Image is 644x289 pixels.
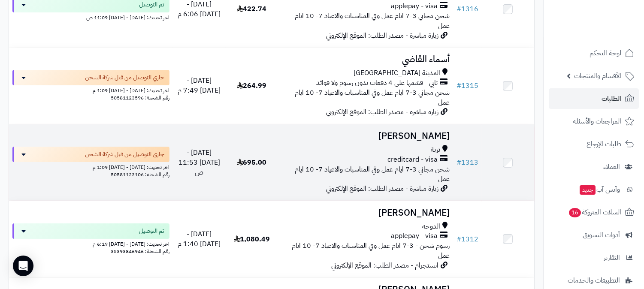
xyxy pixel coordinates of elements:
span: التقارير [604,252,620,264]
span: العملاء [603,161,620,173]
a: التقارير [549,247,639,268]
span: السلات المتروكة [568,206,621,218]
a: لوحة التحكم [549,43,639,63]
span: جاري التوصيل من قبل شركة الشحن [85,150,164,159]
span: تابي - قسّمها على 4 دفعات بدون رسوم ولا فوائد [316,78,438,88]
span: [DATE] - [DATE] 11:53 ص [178,148,220,178]
span: جديد [580,185,596,195]
span: الطلبات [602,93,621,105]
div: اخر تحديث: [DATE] - [DATE] 1:09 م [12,85,169,94]
span: تم التوصيل [139,227,164,235]
span: الدوحة [422,222,440,232]
span: جاري التوصيل من قبل شركة الشحن [85,73,164,82]
span: زيارة مباشرة - مصدر الطلب: الموقع الإلكتروني [326,184,438,194]
div: اخر تحديث: [DATE] - [DATE] 1:09 م [12,162,169,171]
div: اخر تحديث: [DATE] - [DATE] 11:09 ص [12,12,169,21]
a: #1312 [457,234,478,244]
span: 264.99 [237,81,266,91]
span: [DATE] - [DATE] 1:40 م [178,229,221,249]
span: شحن مجاني 3-7 ايام عمل وفي المناسبات والاعياد 7- 10 ايام عمل [295,87,450,108]
a: السلات المتروكة16 [549,202,639,223]
span: وآتس آب [579,184,620,196]
span: شحن مجاني 3-7 ايام عمل وفي المناسبات والاعياد 7- 10 ايام عمل [295,11,450,31]
div: Open Intercom Messenger [13,256,33,276]
a: طلبات الإرجاع [549,134,639,154]
span: # [457,234,461,244]
h3: أسماء القاضي [281,54,450,64]
span: لوحة التحكم [590,47,621,59]
a: أدوات التسويق [549,225,639,245]
span: 1,080.49 [234,234,270,244]
a: وآتس آبجديد [549,179,639,200]
span: أدوات التسويق [583,229,620,241]
span: تم التوصيل [139,0,164,9]
a: #1315 [457,81,478,91]
span: رقم الشحنة: 50581123106 [111,171,169,178]
a: الطلبات [549,88,639,109]
a: المراجعات والأسئلة [549,111,639,132]
span: طلبات الإرجاع [587,138,621,150]
span: # [457,157,461,168]
span: زيارة مباشرة - مصدر الطلب: الموقع الإلكتروني [326,30,438,41]
h3: [PERSON_NAME] [281,208,450,218]
span: المدينة [GEOGRAPHIC_DATA] [354,68,440,78]
span: applepay - visa [391,231,438,241]
span: # [457,4,461,14]
span: 695.00 [237,157,266,168]
span: انستجرام - مصدر الطلب: الموقع الإلكتروني [331,260,438,271]
span: applepay - visa [391,1,438,11]
span: رقم الشحنة: 50581123596 [111,94,169,102]
img: logo-2.png [586,6,636,24]
span: شحن مجاني 3-7 ايام عمل وفي المناسبات والاعياد 7- 10 ايام عمل [295,164,450,184]
span: زيارة مباشرة - مصدر الطلب: الموقع الإلكتروني [326,107,438,117]
span: 16 [568,208,581,218]
span: تربة [431,145,440,155]
h3: [PERSON_NAME] [281,131,450,141]
span: رقم الشحنة: 35393846946 [111,247,169,255]
span: 422.74 [237,4,266,14]
span: الأقسام والمنتجات [574,70,621,82]
a: العملاء [549,157,639,177]
div: اخر تحديث: [DATE] - [DATE] 6:19 م [12,239,169,248]
span: المراجعات والأسئلة [573,115,621,127]
span: # [457,81,461,91]
span: creditcard - visa [387,155,438,165]
a: #1316 [457,4,478,14]
a: #1313 [457,157,478,168]
span: [DATE] - [DATE] 7:49 م [178,75,221,96]
span: رسوم شحن - 3-7 ايام عمل وفي المناسبات والاعياد 7- 10 ايام عمل [292,241,450,261]
span: التطبيقات والخدمات [568,274,620,286]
